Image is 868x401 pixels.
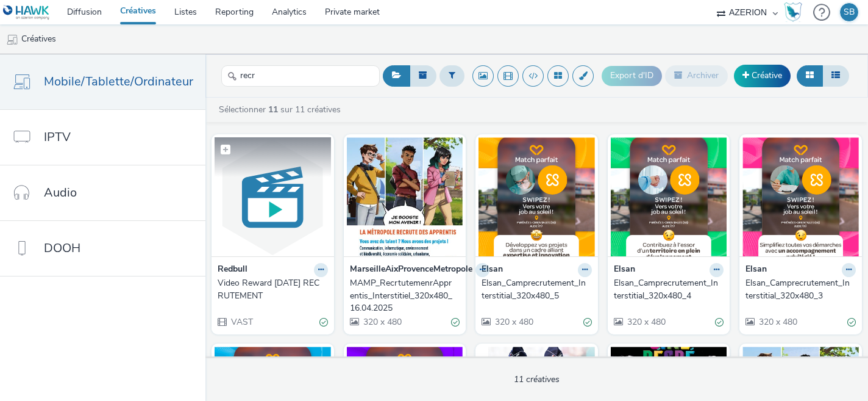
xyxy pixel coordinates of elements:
span: Mobile/Tablette/Ordinateur [44,73,193,90]
a: Elsan_Camprecrutement_Interstitial_320x480_3 [745,277,856,302]
span: 320 x 480 [494,316,533,328]
a: Video Reward [DATE] RECRUTEMENT [218,277,328,302]
strong: Elsan [745,263,767,277]
div: Elsan_Camprecrutement_Interstitial_320x480_5 [482,277,587,302]
div: Video Reward [DATE] RECRUTEMENT [218,277,323,302]
img: Video Reward Sept25 RECRUTEMENT visual [215,137,331,256]
span: IPTV [44,128,71,146]
a: Sélectionner sur 11 créatives [218,104,346,115]
div: MAMP_RecrtutemenrApprentis_Interstitiel_320x480_16.04.2025 [350,277,455,314]
strong: Elsan [482,263,503,277]
span: DOOH [44,239,80,257]
a: Elsan_Camprecrutement_Interstitial_320x480_5 [482,277,592,302]
strong: Redbull [218,263,247,277]
div: Valide [583,316,592,328]
div: Valide [319,316,328,328]
input: Rechercher... [221,65,380,87]
button: Archiver [665,65,728,86]
div: Valide [847,316,856,328]
button: Export d'ID [602,66,662,85]
a: Créative [734,65,791,87]
strong: MarseilleAixProvenceMetropole [350,263,472,277]
img: Elsan_Camprecrutement_Interstitial_320x480_5 visual [478,137,595,256]
span: 11 créatives [514,374,560,385]
img: Hawk Academy [784,2,802,22]
div: Elsan_Camprecrutement_Interstitial_320x480_3 [745,277,851,302]
div: SB [844,3,855,21]
img: Elsan_Camprecrutement_Interstitial_320x480_4 visual [611,137,727,256]
button: Liste [822,65,849,86]
span: VAST [230,316,253,328]
span: 320 x 480 [626,316,666,328]
a: Elsan_Camprecrutement_Interstitial_320x480_4 [614,277,724,302]
div: Valide [451,316,460,328]
strong: Elsan [614,263,635,277]
img: undefined Logo [3,5,50,20]
img: mobile [6,34,18,46]
div: Elsan_Camprecrutement_Interstitial_320x480_4 [614,277,719,302]
a: MAMP_RecrtutemenrApprentis_Interstitiel_320x480_16.04.2025 [350,277,460,314]
strong: 11 [268,104,278,115]
div: Valide [715,316,724,328]
a: Hawk Academy [784,2,807,22]
img: Elsan_Camprecrutement_Interstitial_320x480_3 visual [742,137,859,256]
span: Audio [44,184,77,201]
span: 320 x 480 [758,316,797,328]
span: 320 x 480 [362,316,402,328]
button: Grille [797,65,823,86]
img: MAMP_RecrtutemenrApprentis_Interstitiel_320x480_16.04.2025 visual [347,137,463,256]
